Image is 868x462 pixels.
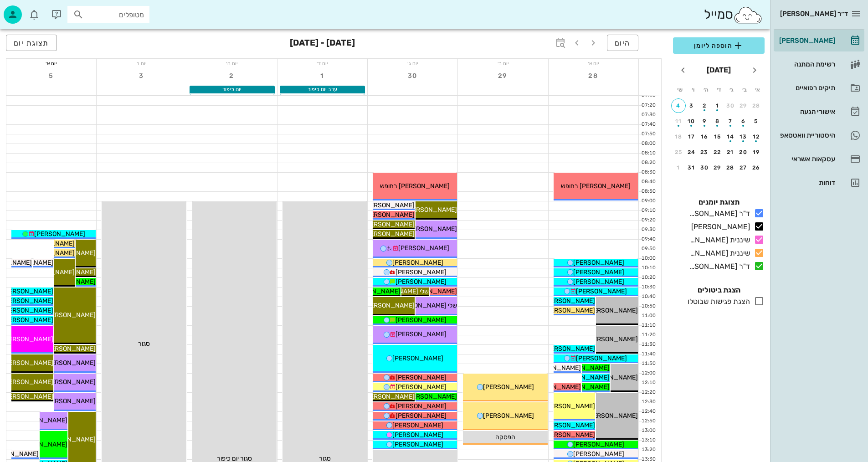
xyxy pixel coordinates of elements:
[395,278,447,286] span: [PERSON_NAME]
[746,62,763,78] button: חודש שעבר
[726,82,738,98] th: ג׳
[749,98,764,113] button: 28
[777,155,835,163] div: עסקאות אשראי
[495,68,511,84] button: 29
[395,402,447,410] span: [PERSON_NAME]
[364,201,415,209] span: [PERSON_NAME]
[45,436,96,443] span: [PERSON_NAME]
[774,30,864,51] a: [PERSON_NAME]
[587,374,638,381] span: [PERSON_NAME]
[639,370,657,377] div: 12:00
[639,446,657,454] div: 13:20
[392,431,443,439] span: [PERSON_NAME]
[639,149,657,157] div: 08:10
[684,133,699,140] div: 17
[723,98,738,113] button: 30
[639,322,657,329] div: 11:10
[639,331,657,339] div: 11:20
[736,160,751,175] button: 27
[458,59,548,68] div: יום ב׳
[749,129,764,144] button: 12
[777,84,835,92] div: תיקים רפואיים
[639,293,657,301] div: 10:40
[34,230,85,238] span: [PERSON_NAME]
[736,133,751,140] div: 13
[639,226,657,234] div: 09:30
[639,236,657,243] div: 09:40
[138,340,150,348] span: סגור
[483,383,534,391] span: [PERSON_NAME]
[587,412,638,420] span: [PERSON_NAME]
[576,287,627,295] span: [PERSON_NAME]
[675,62,691,78] button: חודש הבא
[639,274,657,282] div: 10:20
[710,114,725,128] button: 8
[684,103,699,109] div: 3
[392,421,443,429] span: [PERSON_NAME]
[710,164,725,171] div: 29
[686,261,750,272] div: ד"ר [PERSON_NAME]
[639,264,657,272] div: 10:10
[45,397,96,405] span: [PERSON_NAME]
[395,374,447,381] span: [PERSON_NAME]
[639,130,657,138] div: 07:50
[639,216,657,224] div: 09:20
[639,92,657,100] div: 07:10
[368,59,457,68] div: יום ג׳
[697,118,712,124] div: 9
[723,129,738,144] button: 14
[573,268,624,276] span: [PERSON_NAME]
[2,297,53,305] span: [PERSON_NAME]
[684,164,699,171] div: 31
[774,172,864,194] a: דוחות
[671,145,686,159] button: 25
[2,359,53,367] span: [PERSON_NAME]
[364,230,415,238] span: [PERSON_NAME]
[774,101,864,123] a: אישורי הגעה
[697,133,712,140] div: 16
[710,145,725,159] button: 22
[639,312,657,320] div: 11:00
[6,59,96,68] div: יום א׳
[561,182,631,190] span: [PERSON_NAME] בחופש
[697,98,712,113] button: 2
[749,160,764,175] button: 26
[544,421,595,429] span: [PERSON_NAME]
[16,416,67,424] span: [PERSON_NAME]
[639,207,657,215] div: 09:10
[723,133,738,140] div: 14
[673,37,765,54] button: הוספה ליומן
[686,235,750,246] div: שיננית [PERSON_NAME]
[684,160,699,175] button: 31
[736,98,751,113] button: 29
[559,374,610,381] span: [PERSON_NAME]
[723,103,738,109] div: 30
[774,77,864,99] a: תיקים רפואיים
[671,149,686,155] div: 25
[2,378,53,386] span: [PERSON_NAME]
[2,287,53,295] span: [PERSON_NAME]
[671,164,686,171] div: 1
[684,145,699,159] button: 24
[224,68,240,84] button: 2
[671,160,686,175] button: 1
[723,164,738,171] div: 28
[587,307,638,314] span: [PERSON_NAME]
[395,268,447,276] span: [PERSON_NAME]
[392,354,443,362] span: [PERSON_NAME]
[395,383,447,391] span: [PERSON_NAME]
[684,114,699,128] button: 10
[406,287,457,295] span: [PERSON_NAME]
[43,72,60,80] span: 5
[703,61,734,79] button: [DATE]
[700,82,712,98] th: ה׳
[639,255,657,262] div: 10:00
[710,129,725,144] button: 15
[749,118,764,124] div: 5
[639,379,657,387] div: 12:10
[222,86,241,92] span: יום כיפור
[684,98,699,113] button: 3
[777,61,835,68] div: רשימת המתנה
[723,149,738,155] div: 21
[364,221,415,228] span: [PERSON_NAME]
